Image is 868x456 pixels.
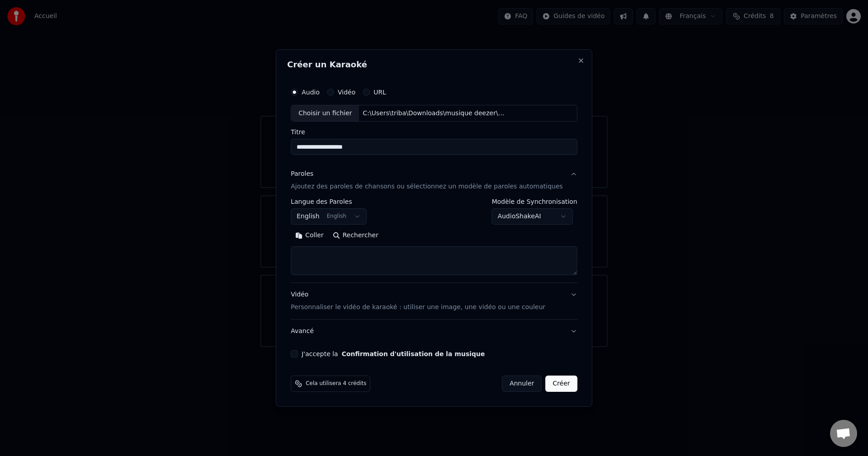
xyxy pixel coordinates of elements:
[546,376,577,392] button: Créer
[359,109,513,118] div: C:\Users\triba\Downloads\musique deezer\Maître Gims - Pirate.mp3
[338,89,355,95] label: Vidéo
[492,199,577,205] label: Modèle de Synchronisation
[291,105,359,122] div: Choisir un fichier
[328,229,383,243] button: Rechercher
[291,229,328,243] button: Coller
[302,351,485,357] label: J'accepte la
[291,303,545,312] p: Personnaliser le vidéo de karaoké : utiliser une image, une vidéo ou une couleur
[291,183,563,192] p: Ajoutez des paroles de chansons ou sélectionnez un modèle de paroles automatiques
[291,320,577,343] button: Avancé
[291,170,313,179] div: Paroles
[373,89,386,95] label: URL
[291,129,577,136] label: Titre
[287,61,581,69] h2: Créer un Karaoké
[342,351,485,357] button: J'accepte la
[291,163,577,199] button: ParolesAjoutez des paroles de chansons ou sélectionnez un modèle de paroles automatiques
[291,283,577,320] button: VidéoPersonnaliser le vidéo de karaoké : utiliser une image, une vidéo ou une couleur
[291,291,545,312] div: Vidéo
[291,199,367,205] label: Langue des Paroles
[302,89,320,95] label: Audio
[291,199,577,283] div: ParolesAjoutez des paroles de chansons ou sélectionnez un modèle de paroles automatiques
[306,380,366,387] span: Cela utilisera 4 crédits
[502,376,542,392] button: Annuler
